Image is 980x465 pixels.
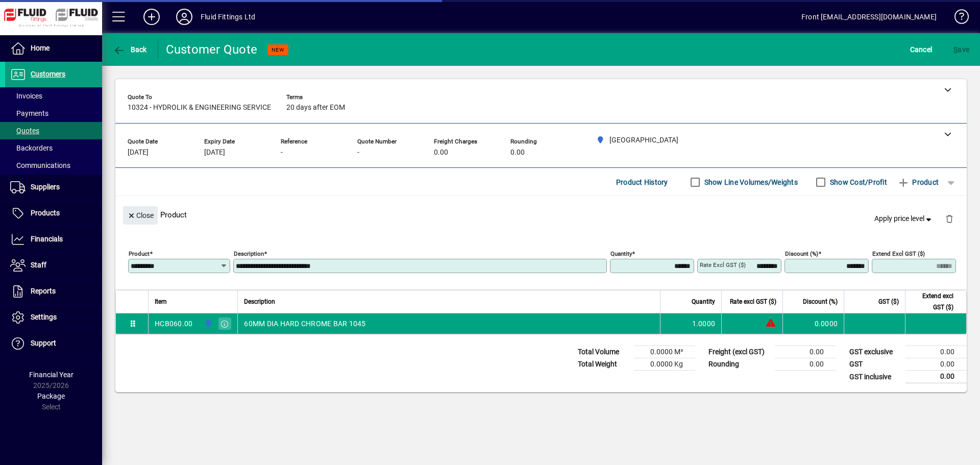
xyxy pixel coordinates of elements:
[31,339,56,347] span: Support
[5,305,102,330] a: Settings
[201,9,255,25] div: Fluid Fittings Ltd
[244,296,275,307] span: Description
[110,40,150,59] button: Back
[616,174,668,190] span: Product History
[908,40,935,59] button: Cancel
[951,40,972,59] button: Save
[844,358,905,371] td: GST
[5,36,102,61] a: Home
[775,346,836,358] td: 0.00
[872,250,925,257] mat-label: Extend excl GST ($)
[730,296,776,307] span: Rate excl GST ($)
[782,313,844,334] td: 0.0000
[31,313,57,321] span: Settings
[31,183,60,191] span: Suppliers
[634,346,695,358] td: 0.0000 M³
[434,149,448,157] span: 0.00
[129,250,150,257] mat-label: Product
[123,206,158,225] button: Close
[785,250,818,257] mat-label: Discount (%)
[5,122,102,139] a: Quotes
[897,174,939,190] span: Product
[115,196,967,233] div: Product
[905,358,967,371] td: 0.00
[10,161,70,169] span: Communications
[801,9,937,25] div: Front [EMAIL_ADDRESS][DOMAIN_NAME]
[204,149,225,157] span: [DATE]
[286,104,345,112] span: 20 days after EOM
[127,207,154,224] span: Close
[610,250,632,257] mat-label: Quantity
[892,173,944,191] button: Product
[692,296,715,307] span: Quantity
[947,2,967,35] a: Knowledge Base
[953,41,969,58] span: ave
[155,296,167,307] span: Item
[870,210,938,228] button: Apply price level
[357,149,359,157] span: -
[5,175,102,200] a: Suppliers
[634,358,695,371] td: 0.0000 Kg
[702,177,798,187] label: Show Line Volumes/Weights
[128,104,271,112] span: 10324 - HYDROLIK & ENGINEERING SERVICE
[5,253,102,278] a: Staff
[37,392,65,400] span: Package
[128,149,149,157] span: [DATE]
[31,261,46,269] span: Staff
[912,290,953,313] span: Extend excl GST ($)
[703,346,775,358] td: Freight (excl GST)
[135,8,168,26] button: Add
[155,319,192,329] div: HCB060.00
[878,296,899,307] span: GST ($)
[803,296,838,307] span: Discount (%)
[281,149,283,157] span: -
[10,127,39,135] span: Quotes
[31,235,63,243] span: Financials
[31,70,65,78] span: Customers
[5,331,102,356] a: Support
[905,346,967,358] td: 0.00
[510,149,525,157] span: 0.00
[844,346,905,358] td: GST exclusive
[874,213,934,224] span: Apply price level
[272,46,284,53] span: NEW
[102,40,158,59] app-page-header-button: Back
[5,227,102,252] a: Financials
[612,173,672,191] button: Product History
[573,346,634,358] td: Total Volume
[573,358,634,371] td: Total Weight
[31,44,50,52] span: Home
[953,45,958,54] span: S
[202,318,213,329] span: AUCKLAND
[775,358,836,371] td: 0.00
[168,8,201,26] button: Profile
[31,287,56,295] span: Reports
[10,144,53,152] span: Backorders
[120,210,160,219] app-page-header-button: Close
[10,109,48,117] span: Payments
[692,319,716,329] span: 1.0000
[937,214,962,223] app-page-header-button: Delete
[905,371,967,383] td: 0.00
[5,139,102,157] a: Backorders
[5,201,102,226] a: Products
[10,92,42,100] span: Invoices
[5,105,102,122] a: Payments
[234,250,264,257] mat-label: Description
[700,261,746,268] mat-label: Rate excl GST ($)
[5,279,102,304] a: Reports
[910,41,933,58] span: Cancel
[937,206,962,231] button: Delete
[5,157,102,174] a: Communications
[113,45,147,54] span: Back
[29,371,73,379] span: Financial Year
[31,209,60,217] span: Products
[844,371,905,383] td: GST inclusive
[703,358,775,371] td: Rounding
[244,319,365,329] span: 60MM DIA HARD CHROME BAR 1045
[828,177,887,187] label: Show Cost/Profit
[166,41,258,58] div: Customer Quote
[5,87,102,105] a: Invoices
